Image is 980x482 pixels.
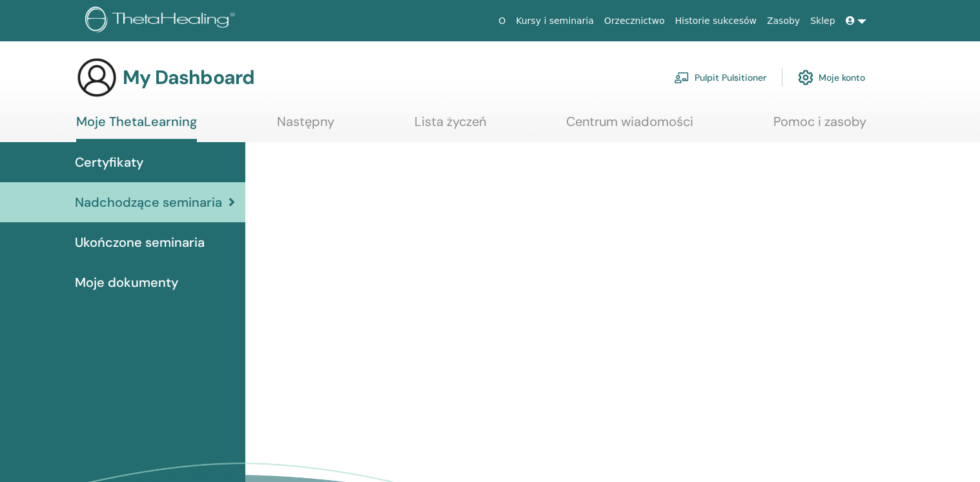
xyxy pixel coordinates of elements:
a: Moje ThetaLearning [76,114,197,142]
a: O [493,9,511,33]
a: Historie sukcesów [670,9,762,33]
h3: My Dashboard [123,66,254,89]
a: Zasoby [762,9,805,33]
span: Moje dokumenty [75,273,178,292]
img: chalkboard-teacher.svg [674,72,689,83]
a: Moje konto [798,63,865,92]
a: Następny [277,114,334,139]
img: generic-user-icon.jpg [76,57,117,98]
span: Ukończone seminaria [75,233,205,252]
span: Certyfikaty [75,152,143,172]
a: Orzecznictwo [599,9,670,33]
a: Sklep [805,9,840,33]
a: Pomoc i zasoby [773,114,866,139]
img: logo.png [85,6,240,36]
span: Nadchodzące seminaria [75,193,222,212]
a: Centrum wiadomości [566,114,693,139]
a: Pulpit Pulsitioner [674,63,766,92]
img: cog.svg [798,67,813,89]
a: Kursy i seminaria [511,9,599,33]
a: Lista życzeń [414,114,486,139]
